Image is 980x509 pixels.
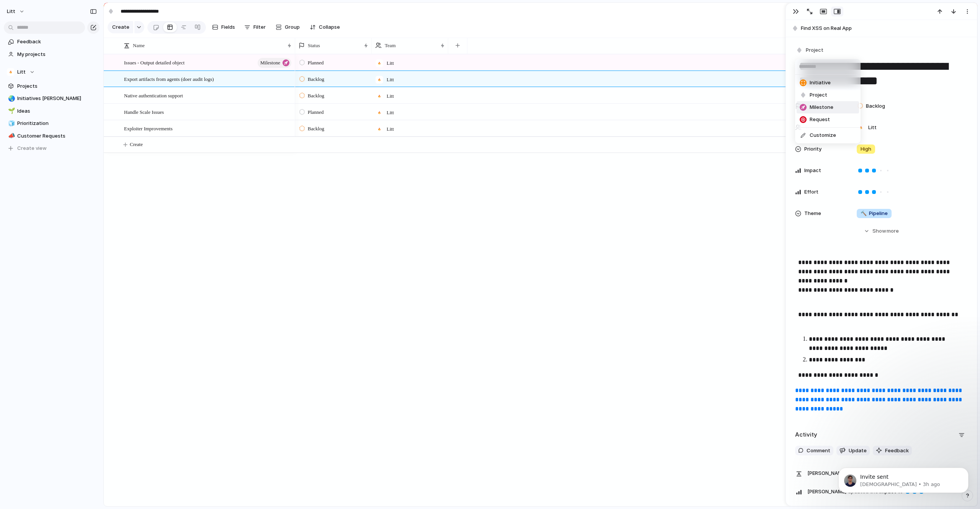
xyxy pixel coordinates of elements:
[827,452,980,505] iframe: Intercom notifications message
[810,91,827,99] span: Project
[810,116,830,123] span: Request
[810,103,833,111] span: Milestone
[810,131,836,139] span: Customize
[810,79,831,87] span: Initiative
